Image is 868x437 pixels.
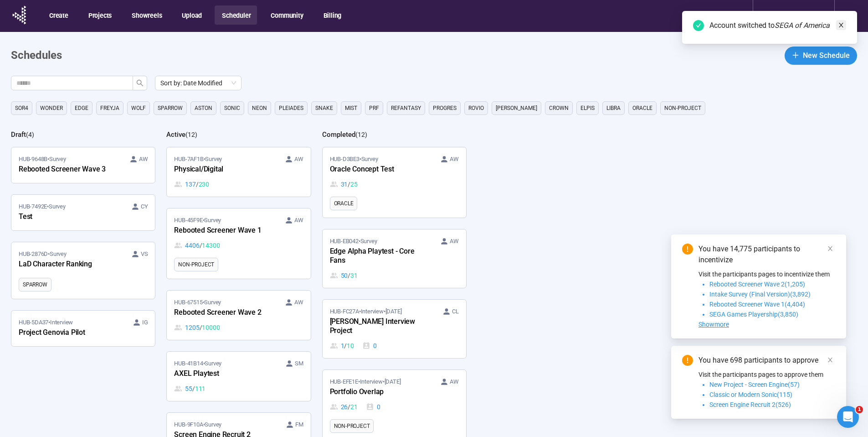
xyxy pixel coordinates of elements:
span: ORACLE [632,104,652,113]
span: ASTON [195,104,212,113]
span: ( 12 ) [185,131,197,138]
span: 10000 [202,323,220,333]
span: ELPIS [580,104,595,113]
span: ORACLE [334,199,354,208]
button: Create [42,5,75,25]
span: HUB-EB042 • Survey [330,237,377,246]
div: 50 [330,271,358,281]
span: [PERSON_NAME] [496,104,537,113]
a: HUB-EB042•Survey AWEdge Alpha Playtest - Core Fans50 / 31 [323,229,466,288]
span: / [192,384,195,394]
span: HUB-5DA37 • Interview [19,318,73,327]
span: AW [294,298,303,307]
span: HUB-7492E • Survey [19,202,66,211]
a: HUB-41B14•Survey SMAXEL Playtest55 / 111 [167,352,310,401]
span: CL [452,307,459,316]
span: NEON [252,104,267,113]
span: AW [450,237,459,246]
div: Rebooted Screener Wave 1 [174,225,274,237]
div: 0 [366,402,380,412]
span: SPARROW [23,280,47,289]
span: / [348,179,350,189]
span: HUB-9648B • Survey [19,155,66,164]
span: NON-PROJECT [334,421,370,431]
span: HUB-67515 • Survey [174,298,221,307]
div: Edge Alpha Playtest - Core Fans [330,246,430,267]
a: HUB-7AF1B•Survey AWPhysical/Digital137 / 230 [167,147,310,197]
span: check-circle [693,20,704,31]
span: HUB-D3BE3 • Survey [330,155,378,164]
h2: Completed [322,130,355,139]
span: search [136,79,144,87]
div: Account switched to [709,20,846,31]
span: Rebooted Screener Wave 1(4,404) [709,301,805,308]
p: Visit the participants pages to approve them [699,369,835,380]
button: Scheduler [215,5,257,25]
button: Billing [316,5,348,25]
span: FM [295,420,303,429]
a: HUB-9648B•Survey AWRebooted Screener Wave 3 [11,147,155,183]
span: / [344,341,347,351]
span: sor4 [15,104,28,113]
div: Physical/Digital [174,164,274,176]
div: 0 [362,341,377,351]
span: SONIC [224,104,240,113]
span: PRF [369,104,379,113]
div: LaD Character Ranking [19,259,119,271]
span: FREYJA [100,104,119,113]
span: MIST [345,104,357,113]
iframe: Intercom live chat [837,406,859,428]
button: Showreels [124,5,168,25]
time: [DATE] [385,378,401,385]
span: New Schedule [803,50,850,61]
div: 31 [330,179,358,189]
span: 31 [350,271,358,281]
span: ROVIO [468,104,484,113]
span: PLEIADES [279,104,303,113]
span: HUB-EFE1E • Interview • [330,377,401,386]
span: 111 [195,384,205,394]
div: 1 [330,341,354,351]
div: AXEL Playtest [174,368,274,380]
p: Visit the participants pages to incentivize them [699,269,835,279]
span: Rebooted Screener Wave 2(1,205) [709,281,805,288]
div: Rebooted Screener Wave 2 [174,307,274,319]
a: HUB-2876D•Survey VSLaD Character RankingSPARROW [11,242,155,299]
div: 55 [174,384,205,394]
span: close [838,22,844,28]
span: / [348,271,350,281]
h1: Schedules [11,47,62,64]
div: Rebooted Screener Wave 3 [19,164,119,176]
span: REFANTASY [391,104,421,113]
div: SEGA of America [762,7,822,25]
a: HUB-7492E•Survey CYTest [11,195,155,230]
span: VS [141,250,148,259]
span: 10 [347,341,354,351]
span: Intake Survey (Final Version)(3,892) [709,291,811,298]
span: AW [294,155,303,164]
div: [PERSON_NAME] Interview Project [330,316,430,337]
span: SM [295,359,303,368]
a: HUB-45F9E•Survey AWRebooted Screener Wave 14406 / 14300NON-PROJECT [167,208,310,279]
div: You have 698 participants to approve [699,355,835,366]
span: AW [139,155,148,164]
span: HUB-FC27A • Interview • [330,307,402,316]
span: AW [294,216,303,225]
span: SPARROW [158,104,183,113]
span: 14300 [202,240,220,250]
em: SEGA of America [775,21,830,30]
div: Portfolio Overlap [330,386,430,398]
span: ( 12 ) [355,131,367,138]
span: exclamation-circle [682,244,693,255]
span: HUB-9F10A • Survey [174,420,221,429]
span: ( 4 ) [26,131,34,138]
time: [DATE] [385,308,402,315]
span: CROWN [549,104,569,113]
span: / [348,402,350,412]
span: HUB-41B14 • Survey [174,359,221,368]
span: Screen Engine Recruit 2(526) [709,401,791,408]
span: 1 [856,406,863,413]
span: HUB-7AF1B • Survey [174,155,222,164]
span: 21 [350,402,358,412]
span: / [200,240,202,250]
